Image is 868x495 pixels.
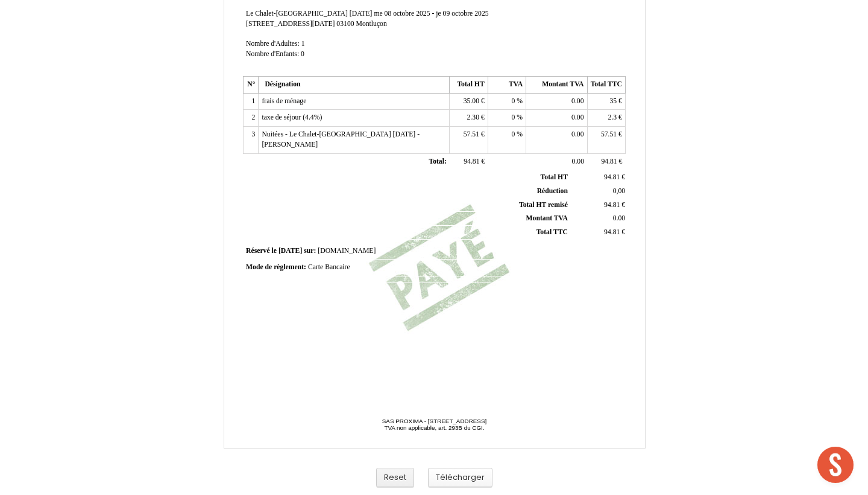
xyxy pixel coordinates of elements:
[429,158,446,165] span: Total:
[526,77,587,94] th: Montant TVA
[613,214,625,222] span: 0.00
[604,228,620,236] span: 94.81
[587,93,625,110] td: €
[246,20,335,28] span: [STREET_ADDRESS][DATE]
[536,228,568,236] span: Total TTC
[450,153,488,170] td: €
[382,418,486,424] span: SAS PROXIMA - [STREET_ADDRESS]
[356,20,387,28] span: Montluçon
[450,127,488,153] td: €
[488,110,526,127] td: %
[301,50,304,58] span: 0
[450,110,488,127] td: €
[488,77,526,94] th: TVA
[244,110,259,127] td: 2
[384,424,484,431] span: TVA non applicable, art. 293B du CGI.
[488,93,526,110] td: %
[301,40,305,48] span: 1
[817,447,854,483] div: Ouvrir le chat
[450,77,488,94] th: Total HT
[304,247,316,255] span: sur:
[262,113,322,121] span: taxe de séjour (4.4%)
[572,158,584,165] span: 0.00
[609,97,617,105] span: 35
[587,153,625,170] td: €
[428,468,492,488] button: Télécharger
[571,113,583,121] span: 0.00
[376,468,414,488] button: Reset
[571,130,583,138] span: 0.00
[571,97,583,105] span: 0.00
[464,97,479,105] span: 35.00
[604,173,620,181] span: 94.81
[246,50,299,58] span: Nombre d'Enfants:
[318,247,376,255] span: [DOMAIN_NAME]
[604,201,620,209] span: 94.81
[467,113,479,121] span: 2.30
[537,187,568,195] span: Réduction
[246,247,277,255] span: Réservé le
[526,214,568,222] span: Montant TVA
[278,247,302,255] span: [DATE]
[587,127,625,153] td: €
[512,97,515,105] span: 0
[587,77,625,94] th: Total TTC
[246,10,372,18] span: Le Chalet-[GEOGRAPHIC_DATA] [DATE]
[450,93,488,110] td: €
[246,40,300,48] span: Nombre d'Adultes:
[262,97,306,105] span: frais de ménage
[512,130,515,138] span: 0
[488,127,526,153] td: %
[464,158,479,165] span: 94.81
[262,130,420,148] span: Nuitées - Le Chalet-[GEOGRAPHIC_DATA] [DATE] - [PERSON_NAME]
[601,130,617,138] span: 57.51
[608,113,617,121] span: 2.3
[570,226,627,240] td: €
[601,158,617,165] span: 94.81
[464,130,479,138] span: 57.51
[374,10,488,18] span: me 08 octobre 2025 - je 09 octobre 2025
[570,171,627,184] td: €
[587,110,625,127] td: €
[244,77,259,94] th: N°
[259,77,450,94] th: Désignation
[246,263,306,271] span: Mode de règlement:
[512,113,515,121] span: 0
[519,201,568,209] span: Total HT remisé
[336,20,354,28] span: 03100
[613,187,625,195] span: 0,00
[541,173,568,181] span: Total HT
[570,198,627,212] td: €
[308,263,350,271] span: Carte Bancaire
[244,93,259,110] td: 1
[244,127,259,153] td: 3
